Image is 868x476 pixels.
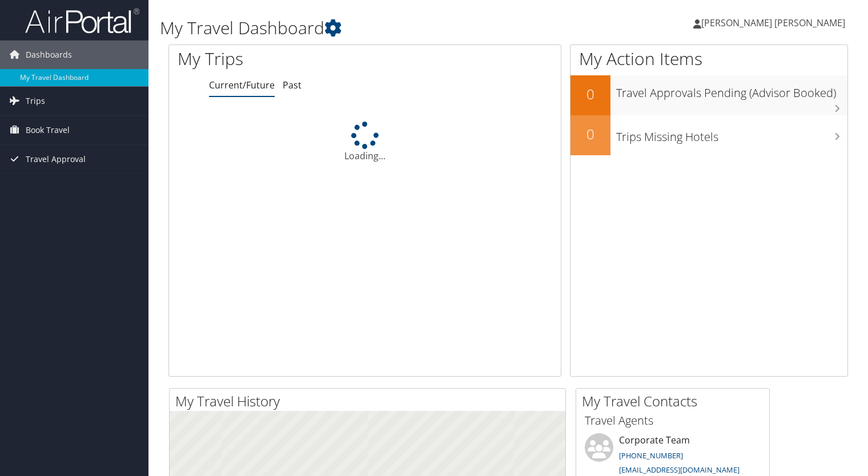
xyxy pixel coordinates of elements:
h1: My Action Items [570,47,847,71]
a: 0Travel Approvals Pending (Advisor Booked) [570,75,847,115]
h2: 0 [570,84,610,104]
a: Past [283,79,302,91]
div: Loading... [169,122,561,163]
span: Trips [26,87,45,115]
h2: My Travel Contacts [582,392,769,411]
h2: 0 [570,124,610,144]
h2: My Travel History [175,392,565,411]
a: 0Trips Missing Hotels [570,115,847,155]
h3: Travel Approvals Pending (Advisor Booked) [616,79,847,101]
h1: My Travel Dashboard [160,16,624,40]
span: Travel Approval [26,145,86,174]
span: Book Travel [26,116,70,144]
img: airportal-logo.png [25,7,139,34]
h3: Trips Missing Hotels [616,123,847,145]
a: [PERSON_NAME] [PERSON_NAME] [693,6,857,40]
span: Dashboards [26,41,72,69]
span: [PERSON_NAME] [PERSON_NAME] [701,17,845,29]
h1: My Trips [178,47,389,71]
h3: Travel Agents [585,413,761,429]
a: [EMAIL_ADDRESS][DOMAIN_NAME] [619,465,740,475]
a: [PHONE_NUMBER] [619,450,683,461]
a: Current/Future [209,79,275,91]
